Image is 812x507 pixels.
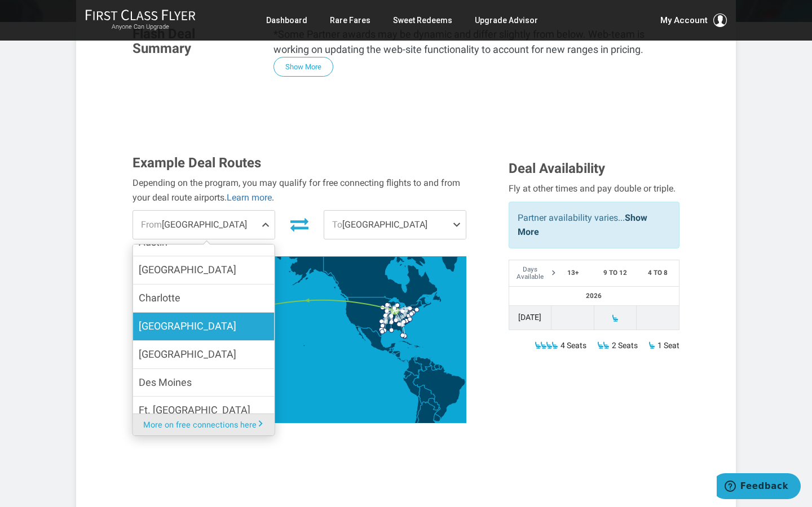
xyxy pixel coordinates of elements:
path: Jamaica [407,347,410,348]
th: 9 to 12 [594,260,637,287]
g: New Orleans [389,328,399,332]
path: Suriname [434,364,440,370]
span: 4 Seats [561,339,586,352]
g: New York [411,310,420,315]
path: Uruguay [434,414,440,422]
path: Dominican Republic [416,345,421,349]
a: Upgrade Advisor [475,10,538,30]
path: Cuba [398,340,413,345]
path: Panama [401,359,409,363]
path: Brazil [413,365,465,420]
path: Puerto Rico [422,347,424,348]
g: Austin [379,327,389,332]
p: *Some Partner awards may be dynamic and differ slightly from below. Web-team is working on updati... [273,26,679,57]
path: French Guiana [439,364,443,370]
iframe: Opens a widget where you can find more information [717,473,801,501]
g: Kansas City [383,313,393,318]
path: Peru [403,372,420,397]
a: Sweet Redeems [393,10,452,30]
a: Learn more [227,192,272,203]
h3: Flash Deal Summary [133,26,257,56]
span: [GEOGRAPHIC_DATA] [324,211,466,239]
g: Norfolk [408,317,417,322]
path: Ecuador [404,370,412,379]
path: Bolivia [419,385,435,403]
g: San Antonio [380,330,390,334]
img: First Class Flyer [85,9,196,21]
span: Des Moines [139,375,192,391]
g: Minneapolis [385,303,395,307]
path: Paraguay [428,398,439,410]
span: 1 Seat [657,339,679,352]
g: Ft. Myers [400,333,410,337]
g: Des Moines [385,309,394,313]
g: Oklahoma City [379,319,389,324]
p: Partner availability varies... [518,211,670,239]
a: More on free connections here [133,413,275,435]
g: Charlotte [401,319,411,324]
span: [GEOGRAPHIC_DATA] [139,346,236,363]
path: Honduras [392,350,401,354]
g: Boston [414,308,424,312]
a: Dashboard [266,10,307,30]
path: Mexico [355,326,396,353]
path: Trinidad and Tobago [429,358,430,359]
div: Depending on the program, you may qualify for free connecting flights to and from your deal route... [133,176,466,204]
g: Ft. Lauderdale [403,333,412,338]
span: From [141,219,162,230]
g: Nashville [394,318,403,323]
path: Colombia [406,355,422,378]
path: Nicaragua [395,352,401,358]
button: Show More [273,57,333,77]
path: Bahamas [406,335,409,340]
td: [DATE] [509,305,551,330]
button: My Account [660,14,727,27]
span: Example Deal Routes [133,155,261,171]
path: Guyana [430,361,436,371]
th: Days Available [509,260,551,287]
g: Philadelphia [409,312,418,316]
span: Charlotte [139,290,180,306]
g: Atlanta [397,322,407,326]
span: [GEOGRAPHIC_DATA] [133,211,275,239]
path: El Salvador [391,353,395,354]
a: First Class FlyerAnyone Can Upgrade [85,9,196,32]
path: Costa Rica [397,357,401,361]
span: To [332,219,342,230]
small: Anyone Can Upgrade [85,23,196,31]
span: Deal Availability [509,161,605,176]
th: 2026 [509,287,679,305]
th: 4 to 8 [637,260,679,287]
span: [GEOGRAPHIC_DATA] [139,262,236,278]
span: 2 Seats [612,339,638,352]
span: [GEOGRAPHIC_DATA] [139,318,236,335]
th: 13+ [551,260,594,287]
g: Memphis [389,319,399,324]
div: Fly at other times and pay double or triple. [509,181,679,196]
span: Ft. [GEOGRAPHIC_DATA] [139,402,250,419]
path: Haiti [412,345,416,348]
span: My Account [660,14,708,27]
path: Guatemala [389,348,394,354]
path: Venezuela [414,356,432,371]
button: Invert Route Direction [284,212,315,237]
a: Rare Fares [330,10,370,30]
g: Traverse City [395,303,405,308]
g: Dallas [380,323,390,328]
path: Belize [392,347,394,350]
